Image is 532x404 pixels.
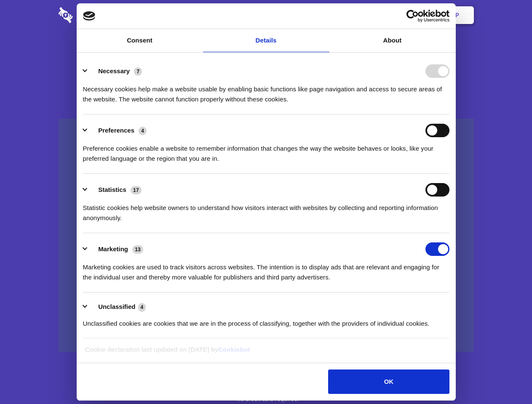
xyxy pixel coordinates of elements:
div: Preference cookies enable a website to remember information that changes the way the website beha... [83,137,449,164]
div: Cookie declaration last updated on [DATE] by [79,345,453,361]
button: OK [328,369,449,394]
a: Details [203,29,329,52]
button: Statistics (17) [83,183,147,197]
label: Preferences [98,127,134,134]
iframe: Drift Widget Chat Controller [490,362,522,394]
a: Cookiebot [218,346,250,353]
button: Preferences (4) [83,124,152,137]
h1: Eliminate Slack Data Loss. [59,38,474,68]
a: Contact [342,2,380,28]
button: Necessary (7) [83,64,147,78]
a: Usercentrics Cookiebot - opens in a new window [376,10,449,22]
a: Consent [77,29,203,52]
span: 13 [132,245,143,254]
div: Marketing cookies are used to track visitors across websites. The intention is to display ads tha... [83,256,449,282]
div: Statistic cookies help website owners to understand how visitors interact with websites by collec... [83,197,449,223]
span: 4 [138,303,146,311]
img: logo-wordmark-white-trans-d4663122ce5f474addd5e946df7df03e33cb6a1c49d2221995e7729f52c070b2.svg [59,7,131,23]
img: logo [83,11,96,21]
div: Necessary cookies help make a website usable by enabling basic functions like page navigation and... [83,78,449,104]
span: 4 [139,127,147,135]
a: Wistia video thumbnail [59,119,474,352]
span: 7 [134,67,142,76]
label: Necessary [98,67,130,74]
div: Unclassified cookies are cookies that we are in the process of classifying, together with the pro... [83,312,449,329]
a: Pricing [247,2,284,28]
span: 17 [131,186,142,194]
button: Marketing (13) [83,242,149,256]
button: Unclassified (4) [83,302,151,312]
a: About [329,29,456,52]
h4: Auto-redaction of sensitive data, encrypted data sharing and self-destructing private chats. Shar... [59,77,474,104]
a: Login [382,2,419,28]
label: Marketing [98,245,128,252]
label: Statistics [98,186,126,193]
